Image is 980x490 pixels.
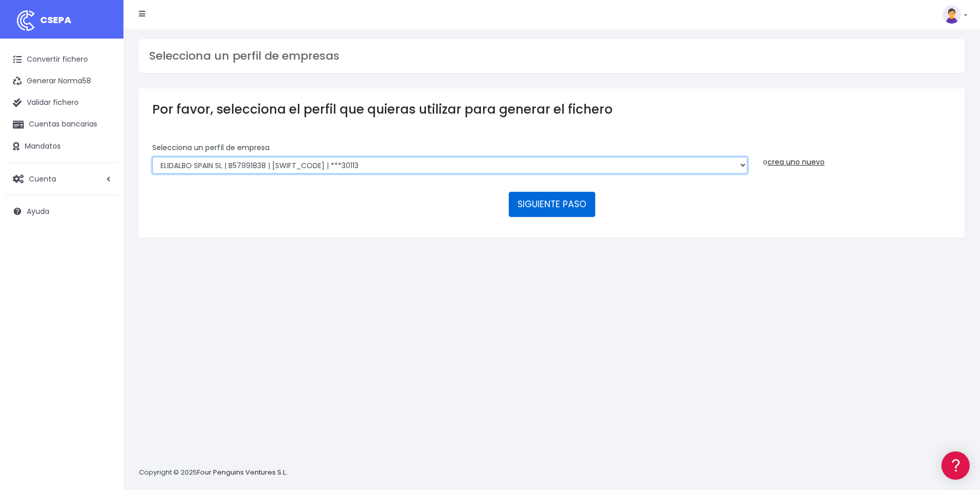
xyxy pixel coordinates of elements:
a: Formatos [10,130,195,146]
div: Convertir ficheros [10,114,195,123]
a: Información general [10,87,195,103]
a: Problemas habituales [10,146,195,162]
a: Videotutoriales [10,162,195,178]
div: Programadores [10,247,195,257]
a: Four Penguins Ventures S.L. [197,467,287,477]
div: Facturación [10,204,195,214]
a: Convertir fichero [5,49,118,70]
a: crea uno nuevo [768,157,825,167]
img: logo [13,8,39,33]
a: Generar Norma58 [5,70,118,92]
a: Validar fichero [5,92,118,114]
div: Información general [10,71,195,81]
a: General [10,221,195,237]
span: CSEPA [40,13,72,26]
p: Copyright © 2025 . [139,467,289,478]
div: o [763,142,951,168]
a: Cuentas bancarias [5,114,118,135]
a: API [10,263,195,279]
a: POWERED BY ENCHANT [141,296,198,306]
label: Selecciona un perfíl de empresa [152,142,270,153]
span: Cuenta [29,173,56,184]
button: SIGUIENTE PASO [509,192,595,216]
a: Cuenta [5,168,118,190]
img: profile [942,5,961,24]
span: Ayuda [27,206,49,216]
a: Mandatos [5,136,118,157]
h3: Selecciona un perfil de empresas [149,49,954,63]
a: Perfiles de empresas [10,178,195,194]
a: Ayuda [5,201,118,222]
h3: Por favor, selecciona el perfil que quieras utilizar para generar el fichero [152,102,951,117]
button: Contáctanos [10,275,195,293]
